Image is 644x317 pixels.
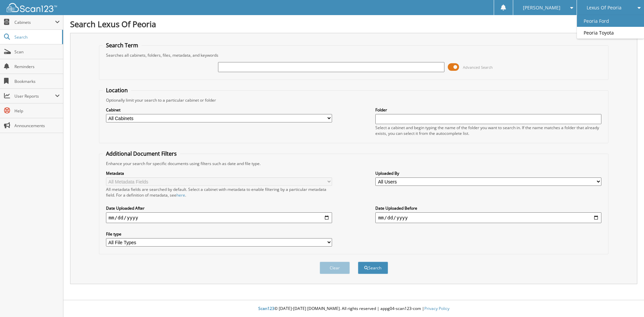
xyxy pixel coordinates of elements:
[14,19,55,25] span: Cabinets
[523,6,560,10] span: [PERSON_NAME]
[14,34,59,40] span: Search
[106,107,332,113] label: Cabinet
[103,42,142,49] legend: Search Term
[610,285,644,317] iframe: Chat Widget
[106,187,332,198] div: All metadata fields are searched by default. Select a cabinet with metadata to enable filtering b...
[424,306,449,311] a: Privacy Policy
[106,231,332,237] label: File type
[14,123,60,128] span: Announcements
[587,6,622,10] span: Lexus Of Peoria
[463,65,493,70] span: Advanced Search
[375,205,601,211] label: Date Uploaded Before
[375,170,601,176] label: Uploaded By
[375,125,601,136] div: Select a cabinet and begin typing the name of the folder you want to search in. If the name match...
[106,212,332,223] input: start
[176,192,185,198] a: here
[14,49,60,55] span: Scan
[14,78,60,84] span: Bookmarks
[70,18,637,30] h1: Search Lexus Of Peoria
[103,87,131,94] legend: Location
[320,262,350,274] button: Clear
[375,212,601,223] input: end
[103,97,605,103] div: Optionally limit your search to a particular cabinet or folder
[106,205,332,211] label: Date Uploaded After
[103,150,180,157] legend: Additional Document Filters
[7,3,57,12] img: scan123-logo-white.svg
[103,52,605,58] div: Searches all cabinets, folders, files, metadata, and keywords
[14,108,60,114] span: Help
[358,262,388,274] button: Search
[103,161,605,166] div: Enhance your search for specific documents using filters such as date and file type.
[106,170,332,176] label: Metadata
[63,301,644,317] div: © [DATE]-[DATE] [DOMAIN_NAME]. All rights reserved | appg04-scan123-com |
[258,306,274,311] span: Scan123
[14,93,55,99] span: User Reports
[577,27,644,39] a: Peoria Toyota
[577,15,644,27] a: Peoria Ford
[14,64,60,69] span: Reminders
[375,107,601,113] label: Folder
